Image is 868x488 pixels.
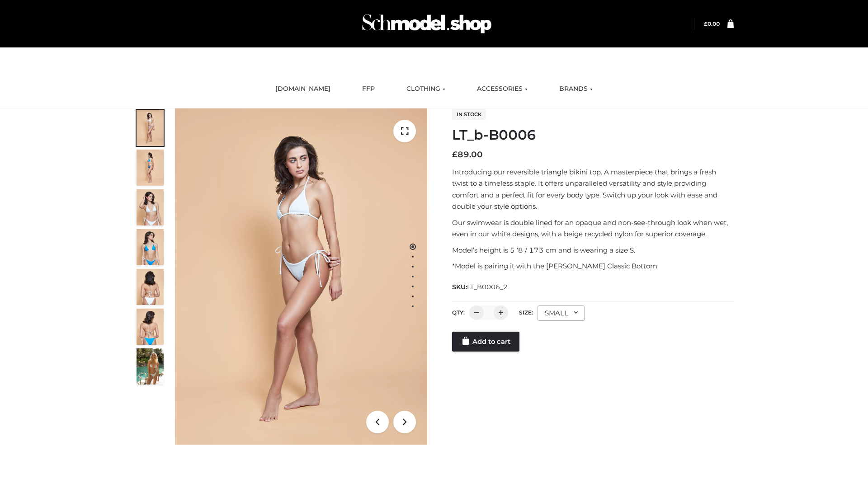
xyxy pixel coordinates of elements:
[137,110,164,146] img: ArielClassicBikiniTop_CloudNine_AzureSky_OW114ECO_1-scaled.jpg
[519,309,533,316] label: Size:
[452,109,486,120] span: In stock
[452,244,734,256] p: Model’s height is 5 ‘8 / 173 cm and is wearing a size S.
[137,348,164,385] img: Arieltop_CloudNine_AzureSky2.jpg
[269,79,337,99] a: [DOMAIN_NAME]
[704,20,708,27] span: £
[137,150,164,186] img: ArielClassicBikiniTop_CloudNine_AzureSky_OW114ECO_2-scaled.jpg
[452,150,483,160] bdi: 89.00
[538,305,585,321] div: SMALL
[470,79,534,99] a: ACCESSORIES
[452,282,509,292] span: SKU:
[452,127,734,143] h1: LT_b-B0006
[137,189,164,225] img: ArielClassicBikiniTop_CloudNine_AzureSky_OW114ECO_3-scaled.jpg
[355,79,382,99] a: FFP
[452,309,465,316] label: QTY:
[467,283,508,291] span: LT_B0006_2
[175,108,427,445] img: LT_b-B0006
[137,229,164,265] img: ArielClassicBikiniTop_CloudNine_AzureSky_OW114ECO_4-scaled.jpg
[452,217,734,240] p: Our swimwear is double lined for an opaque and non-see-through look when wet, even in our white d...
[452,260,734,272] p: *Model is pairing it with the [PERSON_NAME] Classic Bottom
[359,6,495,42] img: Schmodel Admin 964
[452,332,519,352] a: Add to cart
[452,150,458,160] span: £
[704,20,720,27] a: £0.00
[137,309,164,345] img: ArielClassicBikiniTop_CloudNine_AzureSky_OW114ECO_8-scaled.jpg
[552,79,599,99] a: BRANDS
[452,166,734,212] p: Introducing our reversible triangle bikini top. A masterpiece that brings a fresh twist to a time...
[400,79,452,99] a: CLOTHING
[137,269,164,305] img: ArielClassicBikiniTop_CloudNine_AzureSky_OW114ECO_7-scaled.jpg
[704,20,720,27] bdi: 0.00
